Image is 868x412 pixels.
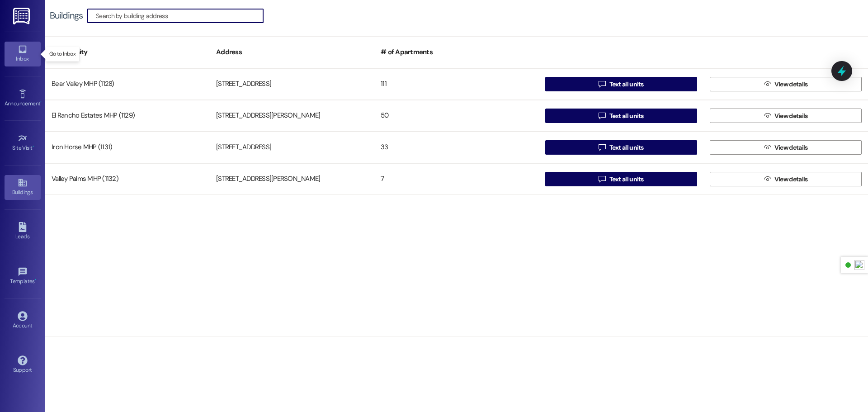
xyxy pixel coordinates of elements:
div: [STREET_ADDRESS] [210,75,374,93]
div: # of Apartments [374,41,539,63]
button: View details [710,77,862,91]
div: 7 [374,170,539,188]
button: View details [710,140,862,155]
i:  [764,144,771,151]
button: Text all units [545,140,697,155]
span: View details [774,80,808,89]
div: [STREET_ADDRESS] [210,138,374,156]
button: Text all units [545,77,697,91]
span: View details [774,143,808,152]
a: Leads [5,219,41,244]
button: Text all units [545,172,697,186]
i:  [764,81,771,88]
span: • [33,143,34,150]
span: Text all units [609,143,644,152]
div: 50 [374,107,539,125]
div: Buildings [50,11,83,20]
i:  [599,81,605,88]
span: Text all units [609,80,644,89]
button: View details [710,172,862,186]
a: Templates • [5,264,41,289]
div: Iron Horse MHP (1131) [45,138,210,156]
div: [STREET_ADDRESS][PERSON_NAME] [210,107,374,125]
i:  [599,175,605,183]
p: Go to Inbox [49,50,75,58]
input: Search by building address [96,9,263,22]
span: • [40,99,42,105]
span: View details [774,111,808,121]
i:  [764,112,771,119]
div: Bear Valley MHP (1128) [45,75,210,93]
i:  [599,144,605,151]
span: Text all units [609,175,644,184]
div: 33 [374,138,539,156]
a: Account [5,308,41,333]
span: View details [774,175,808,184]
img: ResiDesk Logo [13,8,32,24]
span: • [35,277,36,283]
a: Buildings [5,175,41,199]
i:  [764,175,771,183]
button: View details [710,109,862,123]
div: 111 [374,75,539,93]
div: El Rancho Estates MHP (1129) [45,107,210,125]
a: Inbox [5,42,41,66]
a: Site Visit • [5,131,41,155]
div: Address [210,41,374,63]
div: Community [45,41,210,63]
i:  [599,112,605,119]
a: Support [5,353,41,377]
button: Text all units [545,109,697,123]
div: [STREET_ADDRESS][PERSON_NAME] [210,170,374,188]
div: Valley Palms MHP (1132) [45,170,210,188]
span: Text all units [609,111,644,121]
